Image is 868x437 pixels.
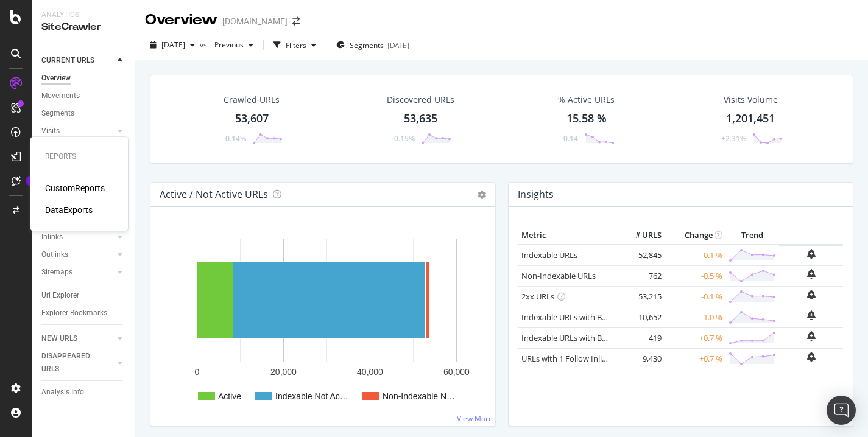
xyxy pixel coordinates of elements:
div: 53,635 [404,111,437,127]
text: Indexable Not Ac… [275,391,348,401]
div: Overview [41,72,71,85]
th: # URLS [616,226,665,245]
div: NEW URLS [41,332,77,345]
a: Analysis Info [41,386,126,399]
text: 20,000 [270,367,297,377]
div: Visits [41,125,60,138]
td: -0.1 % [665,286,725,307]
a: Indexable URLs with Bad H1 [521,312,623,323]
div: Overview [145,10,217,30]
div: [DATE] [387,40,409,51]
a: NEW URLS [41,332,114,345]
div: Sitemaps [41,266,72,279]
th: Metric [518,226,616,245]
a: DataExports [45,204,93,216]
td: +0.7 % [665,348,725,369]
div: bell-plus [807,269,816,279]
a: Indexable URLs [521,250,577,260]
div: CURRENT URLS [41,54,94,67]
a: Indexable URLs with Bad Description [521,332,654,343]
td: -1.0 % [665,307,725,327]
a: Overview [41,72,126,85]
a: Non-Indexable URLs [521,270,596,281]
button: Filters [269,35,321,55]
th: Trend [725,226,779,245]
td: -0.5 % [665,265,725,286]
td: 762 [616,265,665,286]
td: 419 [616,327,665,348]
a: CustomReports [45,182,105,194]
div: Crawled URLs [224,94,280,106]
a: Segments [41,107,126,120]
div: 1,201,451 [726,111,775,127]
div: Reports [45,152,113,162]
a: Movements [41,89,126,102]
span: Previous [210,40,244,50]
div: bell-plus [807,352,816,362]
div: -0.14% [223,133,246,144]
a: Sitemaps [41,266,114,279]
div: 15.58 % [566,111,607,127]
div: Outlinks [41,248,68,261]
h4: Active / Not Active URLs [160,186,268,203]
td: 53,215 [616,286,665,307]
div: bell-plus [807,331,816,341]
div: Url Explorer [41,289,79,302]
div: Visits Volume [724,94,778,106]
a: CURRENT URLS [41,54,114,67]
th: Change [665,226,725,245]
text: Active [218,391,241,401]
div: -0.14 [561,133,578,144]
td: 52,845 [616,245,665,266]
div: bell-plus [807,310,816,320]
div: Tooltip anchor [26,175,37,186]
div: arrow-right-arrow-left [292,17,300,26]
a: URLs with 1 Follow Inlink [521,353,611,364]
button: Previous [210,35,258,55]
div: Discovered URLs [387,94,454,106]
div: bell-plus [807,290,816,299]
span: Segments [350,40,384,51]
a: Inlinks [41,231,114,243]
a: Visits [41,125,114,138]
div: SiteCrawler [41,20,125,34]
div: DISAPPEARED URLS [41,350,103,376]
text: 0 [195,367,200,377]
text: Non-Indexable N… [383,391,455,401]
td: 10,652 [616,307,665,327]
div: Explorer Bookmarks [41,307,107,320]
div: Filters [286,40,306,51]
a: Url Explorer [41,289,126,302]
div: Analytics [41,10,125,20]
a: View More [457,413,493,424]
div: bell-plus [807,249,816,259]
div: 53,607 [235,111,269,127]
a: Outlinks [41,248,114,261]
button: Segments[DATE] [331,35,414,55]
td: -0.1 % [665,245,725,266]
div: -0.15% [392,133,415,144]
a: 2xx URLs [521,291,554,302]
svg: A chart. [160,226,485,416]
a: Explorer Bookmarks [41,307,126,320]
div: [DOMAIN_NAME] [222,15,288,27]
span: vs [200,40,210,50]
i: Options [478,191,486,199]
a: DISAPPEARED URLS [41,350,114,376]
div: Movements [41,89,80,102]
div: Open Intercom Messenger [827,396,856,425]
h4: Insights [518,186,554,203]
td: 9,430 [616,348,665,369]
text: 40,000 [357,367,383,377]
text: 60,000 [443,367,470,377]
div: Segments [41,107,74,120]
div: % Active URLs [558,94,615,106]
td: +0.7 % [665,327,725,348]
div: Analysis Info [41,386,84,399]
div: Inlinks [41,231,63,243]
div: +2.31% [721,133,746,144]
button: [DATE] [145,35,200,55]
